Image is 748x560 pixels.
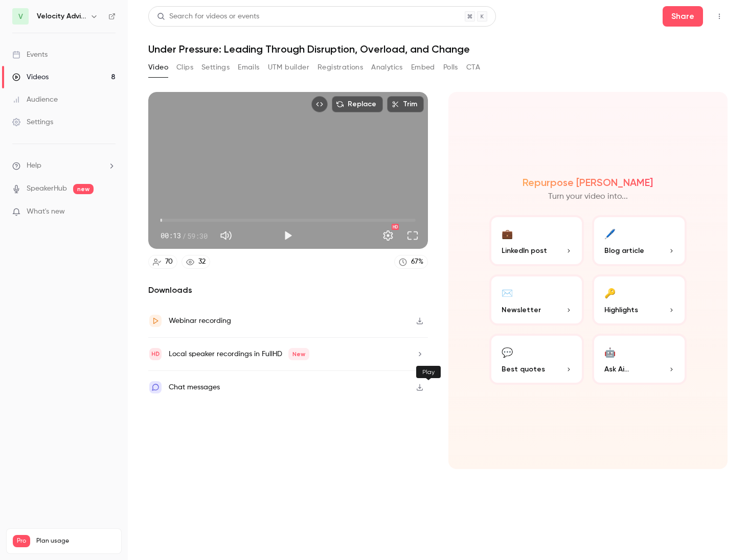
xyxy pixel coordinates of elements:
[604,305,638,315] span: Highlights
[489,274,584,325] button: ✉️Newsletter
[523,176,653,189] h2: Repurpose [PERSON_NAME]
[161,230,208,241] div: 00:13
[148,255,177,269] a: 70
[411,59,435,76] button: Embed
[12,72,49,82] div: Videos
[466,59,480,76] button: CTA
[12,95,58,105] div: Audience
[182,230,186,241] span: /
[165,256,173,267] div: 70
[18,11,23,22] span: V
[27,160,41,171] span: Help
[402,225,423,246] button: Full screen
[604,344,616,360] div: 🤖
[176,59,193,76] button: Clips
[161,230,181,241] span: 00:13
[502,225,513,241] div: 💼
[12,160,116,171] li: help-dropdown-opener
[169,315,231,327] div: Webinar recording
[12,50,48,60] div: Events
[201,59,230,76] button: Settings
[27,206,65,217] span: What's new
[489,334,584,385] button: 💬Best quotes
[592,334,687,385] button: 🤖Ask Ai...
[157,11,259,22] div: Search for videos or events
[37,11,86,21] h6: Velocity Advisory Group
[238,59,259,76] button: Emails
[592,215,687,266] button: 🖊️Blog article
[278,225,298,246] button: Play
[502,344,513,360] div: 💬
[332,96,383,112] button: Replace
[311,96,328,112] button: Embed video
[169,348,309,360] div: Local speaker recordings in FullHD
[148,284,428,296] h2: Downloads
[12,117,53,127] div: Settings
[182,255,210,269] a: 32
[592,274,687,325] button: 🔑Highlights
[502,305,541,315] span: Newsletter
[663,6,703,27] button: Share
[288,348,309,360] span: New
[198,256,206,267] div: 32
[169,381,220,393] div: Chat messages
[411,256,423,267] div: 67 %
[187,230,208,241] span: 59:30
[13,535,30,547] span: Pro
[148,43,728,55] h1: Under Pressure: Leading Through Disruption, Overload, and Change
[604,225,616,241] div: 🖊️
[216,225,236,246] button: Mute
[318,59,363,76] button: Registrations
[502,364,545,375] span: Best quotes
[502,245,547,256] span: LinkedIn post
[36,537,115,545] span: Plan usage
[378,225,398,246] button: Settings
[148,59,168,76] button: Video
[604,285,616,300] div: 🔑
[392,224,399,230] div: HD
[416,366,441,378] div: Play
[394,255,428,269] a: 67%
[604,245,644,256] span: Blog article
[548,191,628,203] p: Turn your video into...
[103,207,116,217] iframe: Noticeable Trigger
[443,59,458,76] button: Polls
[268,59,309,76] button: UTM builder
[27,183,67,194] a: SpeakerHub
[711,8,728,25] button: Top Bar Actions
[489,215,584,266] button: 💼LinkedIn post
[371,59,403,76] button: Analytics
[502,285,513,300] div: ✉️
[604,364,629,375] span: Ask Ai...
[73,184,94,194] span: new
[387,96,424,112] button: Trim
